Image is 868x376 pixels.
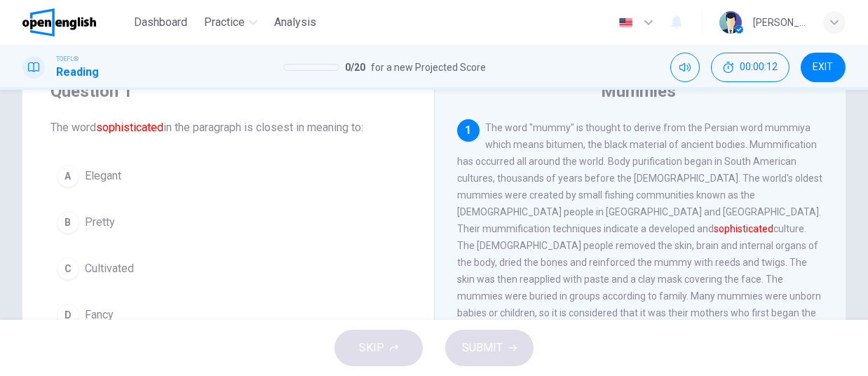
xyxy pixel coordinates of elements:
[134,14,187,31] span: Dashboard
[56,64,99,81] h1: Reading
[57,304,79,326] div: D
[711,53,789,82] div: Hide
[269,10,322,35] button: Analysis
[801,53,846,82] button: EXIT
[50,205,406,240] button: BPretty
[50,119,406,136] span: The word in the paragraph is closest in meaning to:
[50,80,406,102] h4: Question 1
[719,11,742,34] img: Profile picture
[371,59,486,76] span: for a new Projected Score
[22,8,128,36] a: OpenEnglish logo
[85,260,134,277] span: Cultivated
[57,165,79,187] div: A
[128,10,193,35] button: Dashboard
[198,10,263,35] button: Practice
[56,54,79,64] span: TOEFL®
[740,62,778,73] span: 00:00:12
[670,53,700,82] div: Mute
[50,297,406,333] button: DFancy
[57,257,79,280] div: C
[345,59,365,76] span: 0 / 20
[274,14,316,31] span: Analysis
[753,14,806,31] div: [PERSON_NAME]
[204,14,245,31] span: Practice
[85,307,114,323] span: Fancy
[22,8,96,36] img: OpenEnglish logo
[714,223,773,234] font: sophisticated
[57,211,79,234] div: B
[457,119,480,142] div: 1
[85,214,115,231] span: Pretty
[85,168,121,184] span: Elegant
[711,53,789,82] button: 00:00:12
[617,18,635,28] img: en
[601,80,676,102] h4: Mummies
[50,251,406,286] button: CCultivated
[96,121,163,134] font: sophisticated
[50,159,406,194] button: AElegant
[813,62,834,73] span: EXIT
